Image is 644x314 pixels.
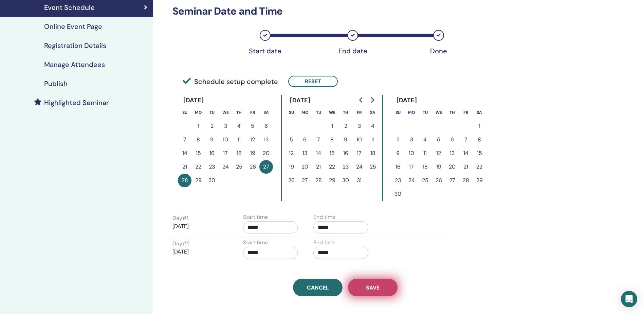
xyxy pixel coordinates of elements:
[183,76,278,87] span: Schedule setup complete
[405,160,418,174] button: 17
[312,106,325,119] th: Tuesday
[313,239,335,247] label: End time
[339,160,352,174] button: 23
[44,3,95,12] h4: Event Schedule
[405,106,418,119] th: Monday
[473,119,486,133] button: 1
[339,106,352,119] th: Thursday
[172,240,190,248] label: Day # 2
[339,119,352,133] button: 2
[367,93,378,107] button: Go to next month
[191,146,205,160] button: 15
[246,106,259,119] th: Friday
[307,284,329,291] span: Cancel
[366,160,380,174] button: 25
[232,119,246,133] button: 4
[432,133,445,146] button: 5
[325,106,339,119] th: Wednesday
[366,133,380,146] button: 11
[44,60,105,69] h4: Manage Attendees
[191,106,205,119] th: Monday
[284,106,298,119] th: Sunday
[405,174,418,187] button: 24
[432,146,445,160] button: 12
[366,106,380,119] th: Saturday
[422,47,456,55] div: Done
[298,133,312,146] button: 6
[284,174,298,187] button: 26
[298,160,312,174] button: 20
[191,119,205,133] button: 1
[325,119,339,133] button: 1
[445,146,459,160] button: 13
[459,174,473,187] button: 28
[352,174,366,187] button: 31
[339,146,352,160] button: 16
[219,106,232,119] th: Wednesday
[391,133,405,146] button: 2
[418,106,432,119] th: Tuesday
[232,160,246,174] button: 25
[172,222,227,230] p: [DATE]
[312,133,325,146] button: 7
[352,119,366,133] button: 3
[473,133,486,146] button: 8
[284,160,298,174] button: 19
[259,106,273,119] th: Saturday
[391,106,405,119] th: Sunday
[205,133,219,146] button: 9
[391,187,405,201] button: 30
[248,47,282,55] div: Start date
[259,160,273,174] button: 27
[312,160,325,174] button: 21
[336,47,370,55] div: End date
[205,106,219,119] th: Tuesday
[432,174,445,187] button: 26
[352,133,366,146] button: 10
[366,146,380,160] button: 18
[445,160,459,174] button: 20
[312,146,325,160] button: 14
[473,174,486,187] button: 29
[243,239,268,247] label: Start time
[339,174,352,187] button: 30
[44,99,109,107] h4: Highlighted Seminar
[298,106,312,119] th: Monday
[219,146,232,160] button: 17
[178,174,191,187] button: 28
[473,160,486,174] button: 22
[405,133,418,146] button: 3
[288,76,338,87] button: Reset
[246,133,259,146] button: 12
[325,160,339,174] button: 22
[284,95,316,106] div: [DATE]
[459,160,473,174] button: 21
[205,174,219,187] button: 30
[473,106,486,119] th: Saturday
[259,133,273,146] button: 13
[391,174,405,187] button: 23
[621,291,637,307] div: Open Intercom Messenger
[348,279,398,296] button: Save
[232,146,246,160] button: 18
[391,146,405,160] button: 9
[172,248,227,256] p: [DATE]
[459,106,473,119] th: Friday
[44,22,102,31] h4: Online Event Page
[191,160,205,174] button: 22
[246,119,259,133] button: 5
[259,119,273,133] button: 6
[356,93,367,107] button: Go to previous month
[418,146,432,160] button: 11
[232,106,246,119] th: Thursday
[391,95,423,106] div: [DATE]
[298,174,312,187] button: 27
[205,119,219,133] button: 2
[325,146,339,160] button: 15
[205,146,219,160] button: 16
[284,146,298,160] button: 12
[418,174,432,187] button: 25
[459,133,473,146] button: 7
[432,160,445,174] button: 19
[473,146,486,160] button: 15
